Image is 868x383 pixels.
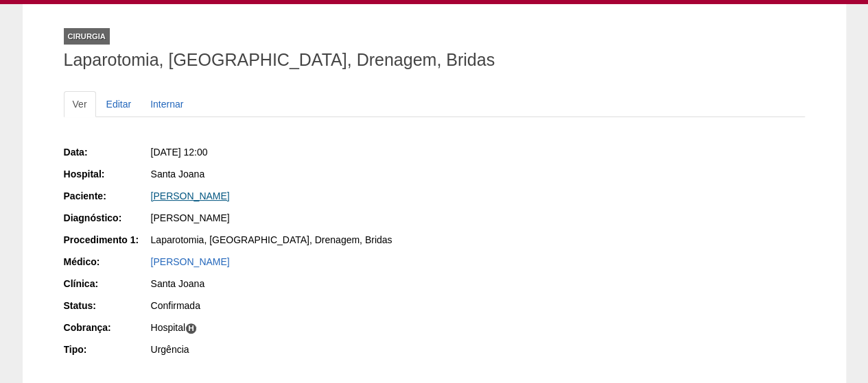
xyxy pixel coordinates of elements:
[64,233,150,247] div: Procedimento 1:
[64,299,150,312] div: Status:
[64,211,150,225] div: Diagnóstico:
[151,147,208,158] span: [DATE] 12:00
[141,91,192,117] a: Internar
[64,321,150,334] div: Cobrança:
[151,233,425,247] div: Laparotomia, [GEOGRAPHIC_DATA], Drenagem, Bridas
[97,91,141,117] a: Editar
[64,145,150,159] div: Data:
[64,343,150,356] div: Tipo:
[64,277,150,291] div: Clínica:
[151,321,425,334] div: Hospital
[151,299,425,312] div: Confirmada
[64,51,805,69] h1: Laparotomia, [GEOGRAPHIC_DATA], Drenagem, Bridas
[64,189,150,203] div: Paciente:
[64,28,110,45] div: Cirurgia
[151,167,425,181] div: Santa Joana
[151,343,425,356] div: Urgência
[151,256,230,267] a: [PERSON_NAME]
[64,255,150,269] div: Médico:
[185,323,197,334] span: H
[64,91,96,117] a: Ver
[151,211,425,225] div: [PERSON_NAME]
[151,190,230,201] a: [PERSON_NAME]
[64,167,150,181] div: Hospital:
[151,277,425,291] div: Santa Joana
